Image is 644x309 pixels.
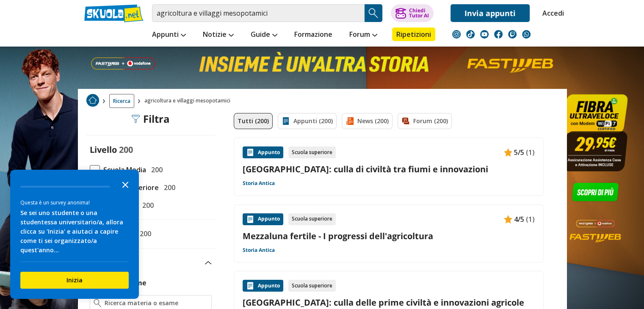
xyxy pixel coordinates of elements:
div: Scuola superiore [288,213,336,225]
img: Ricerca materia o esame [94,299,102,307]
img: Appunti contenuto [504,215,512,223]
span: (1) [526,214,535,225]
img: Home [86,94,99,107]
div: Scuola superiore [288,280,336,292]
input: Ricerca materia o esame [105,299,207,307]
a: Accedi [542,4,560,22]
img: twitch [508,30,517,39]
span: (1) [526,147,535,158]
img: Appunti contenuto [246,281,254,290]
a: Ripetizioni [392,28,435,41]
img: Appunti contenuto [246,148,254,157]
a: Storia Antica [243,180,275,187]
a: Ricerca [109,94,134,108]
a: Forum (200) [398,113,452,129]
a: Formazione [292,28,334,43]
span: 200 [119,144,133,155]
a: [GEOGRAPHIC_DATA]: culla delle prime civiltà e innovazioni agricole [243,297,535,308]
input: Cerca appunti, riassunti o versioni [152,4,365,22]
img: facebook [494,30,503,39]
img: Filtra filtri mobile [131,115,140,123]
div: Appunto [243,280,283,292]
img: Appunti contenuto [246,215,254,223]
span: 5/5 [514,147,524,158]
span: 4/5 [514,214,524,225]
span: agricoltura e villaggi mesopotamici [144,94,234,108]
span: 200 [148,164,163,175]
a: Appunti [150,28,188,43]
a: Invia appunti [451,4,530,22]
button: Close the survey [117,176,134,193]
img: tiktok [466,30,475,39]
a: Forum [347,28,379,43]
img: Forum filtro contenuto [401,117,410,125]
img: youtube [480,30,489,39]
button: Inizia [20,272,129,289]
div: Appunto [243,146,283,158]
a: [GEOGRAPHIC_DATA]: culla di civiltà tra fiumi e innovazioni [243,163,535,175]
label: Livello [90,144,117,155]
button: Search Button [365,4,382,22]
img: Apri e chiudi sezione [205,261,212,265]
img: instagram [452,30,461,39]
span: 200 [136,228,151,239]
span: Scuola Media [100,164,146,175]
a: Tutti (200) [234,113,273,129]
div: Questa è un survey anonima! [20,199,129,207]
div: Filtra [131,113,170,125]
img: Appunti contenuto [504,148,512,157]
span: 200 [160,182,175,193]
button: ChiediTutor AI [391,4,434,22]
a: Appunti (200) [278,113,337,129]
a: News (200) [342,113,392,129]
div: Se sei uno studente o una studentessa universitario/a, allora clicca su 'Inizia' e aiutaci a capi... [20,208,129,255]
span: 200 [139,200,154,211]
a: Home [86,94,99,108]
img: News filtro contenuto [345,117,354,125]
a: Storia Antica [243,247,275,254]
div: Appunto [243,213,283,225]
div: Survey [10,170,139,299]
div: Chiedi Tutor AI [409,8,428,18]
img: Cerca appunti, riassunti o versioni [367,7,380,19]
img: Appunti filtro contenuto [282,117,290,125]
div: Scuola superiore [288,146,336,158]
a: Guide [249,28,279,43]
a: Notizie [201,28,236,43]
a: Mezzaluna fertile - I progressi dell'agricoltura [243,230,535,242]
img: WhatsApp [522,30,531,39]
